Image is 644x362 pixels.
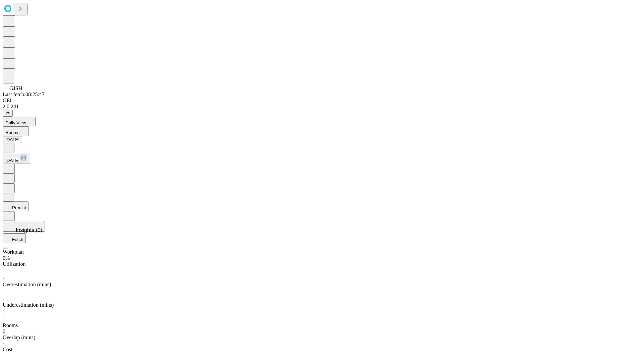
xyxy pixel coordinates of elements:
[3,282,51,287] span: Overestimation (mins)
[5,158,19,163] span: [DATE]
[3,233,26,243] button: Fetch
[3,221,45,232] button: Insights (0)
[3,261,25,267] span: Utilization
[5,111,10,116] span: @
[3,276,4,281] span: -
[3,92,45,97] span: Last fetch: 08:25:47
[3,341,4,346] span: -
[3,347,12,352] span: Cost
[5,120,26,125] span: Daily View
[3,104,641,110] div: 2.0.241
[3,255,10,261] span: 0%
[9,85,22,91] span: GJSH
[16,227,42,233] span: Insights (0)
[3,136,22,143] button: [DATE]
[3,110,13,117] button: @
[3,296,4,302] span: -
[3,201,29,211] button: Predict
[3,302,54,308] span: Underestimation (mins)
[3,98,641,104] div: GEI
[3,328,5,334] span: 0
[3,249,24,255] span: Workplan
[3,316,5,322] span: 1
[3,335,35,340] span: Overlap (mins)
[5,130,19,135] span: Rooms
[3,153,30,164] button: [DATE]
[3,322,18,328] span: Rooms
[3,126,29,136] button: Rooms
[3,117,36,126] button: Daily View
